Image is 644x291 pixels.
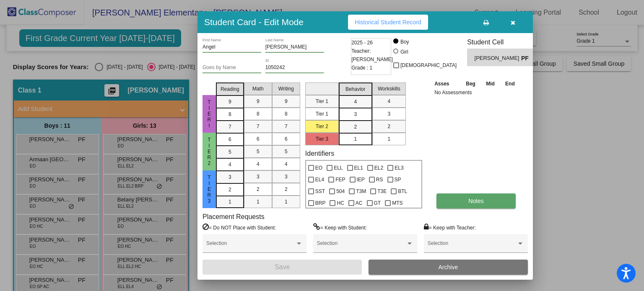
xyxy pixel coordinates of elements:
[395,163,403,173] span: EL3
[257,148,260,155] span: 5
[336,186,345,196] span: 504
[285,135,288,143] span: 6
[337,198,344,208] span: HC
[229,198,231,206] span: 1
[315,198,326,208] span: BRP
[369,260,528,275] button: Archive
[257,98,260,105] span: 9
[387,110,390,118] span: 3
[356,198,363,208] span: AC
[481,79,500,88] th: Mid
[424,223,476,232] label: = Keep with Teacher:
[356,186,366,196] span: T3M
[285,198,288,206] span: 1
[229,173,231,181] span: 3
[257,110,260,118] span: 8
[357,175,365,185] span: IEP
[354,111,357,118] span: 3
[275,263,290,270] span: Save
[257,160,260,168] span: 4
[345,85,365,93] span: Behavior
[439,264,458,270] span: Archive
[335,175,345,185] span: FEP
[229,136,231,143] span: 6
[229,148,231,156] span: 5
[460,79,480,88] th: Beg
[285,123,288,130] span: 7
[351,39,373,47] span: 2025 - 26
[432,88,520,97] td: No Assessments
[400,38,409,46] div: Boy
[334,163,343,173] span: ELL
[229,123,231,131] span: 7
[205,99,213,129] span: TierI
[229,98,231,106] span: 9
[354,98,357,106] span: 4
[387,98,390,105] span: 4
[285,148,288,155] span: 5
[355,19,421,26] span: Historical Student Record
[315,163,322,173] span: EO
[377,186,387,196] span: T3E
[468,198,484,204] span: Notes
[285,173,288,180] span: 3
[257,135,260,143] span: 6
[204,17,304,27] h3: Student Card - Edit Mode
[285,110,288,118] span: 8
[400,48,408,56] div: Girl
[374,198,381,208] span: GT
[205,175,213,204] span: Tier3
[257,123,260,130] span: 7
[432,79,460,88] th: Asses
[351,47,393,64] span: Teacher: [PERSON_NAME]
[387,135,390,143] span: 1
[313,223,367,232] label: = Keep with Student:
[387,123,390,130] span: 2
[354,135,357,143] span: 1
[257,198,260,206] span: 1
[315,186,325,196] span: SST
[285,185,288,193] span: 2
[400,60,457,70] span: [DEMOGRAPHIC_DATA]
[398,186,407,196] span: BTL
[521,54,533,63] span: PF
[203,65,261,71] input: goes by name
[500,79,520,88] th: End
[285,160,288,168] span: 4
[315,175,324,185] span: EL4
[354,163,363,173] span: EL1
[229,186,231,193] span: 2
[392,198,402,208] span: MTS
[203,213,265,221] label: Placement Requests
[354,123,357,131] span: 2
[203,223,276,232] label: = Do NOT Place with Student:
[378,85,400,93] span: Workskills
[305,149,334,157] label: Identifiers
[351,64,372,72] span: Grade : 1
[257,185,260,193] span: 2
[436,193,516,209] button: Notes
[265,65,324,71] input: Enter ID
[395,175,401,185] span: SP
[348,15,428,30] button: Historical Student Record
[203,260,362,275] button: Save
[475,54,521,63] span: [PERSON_NAME]
[285,98,288,105] span: 9
[229,111,231,118] span: 8
[467,38,540,46] h3: Student Cell
[278,85,294,93] span: Writing
[221,85,239,93] span: Reading
[229,161,231,168] span: 4
[376,175,383,185] span: RS
[205,137,213,166] span: Tier2
[257,173,260,180] span: 3
[374,163,383,173] span: EL2
[252,85,264,93] span: Math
